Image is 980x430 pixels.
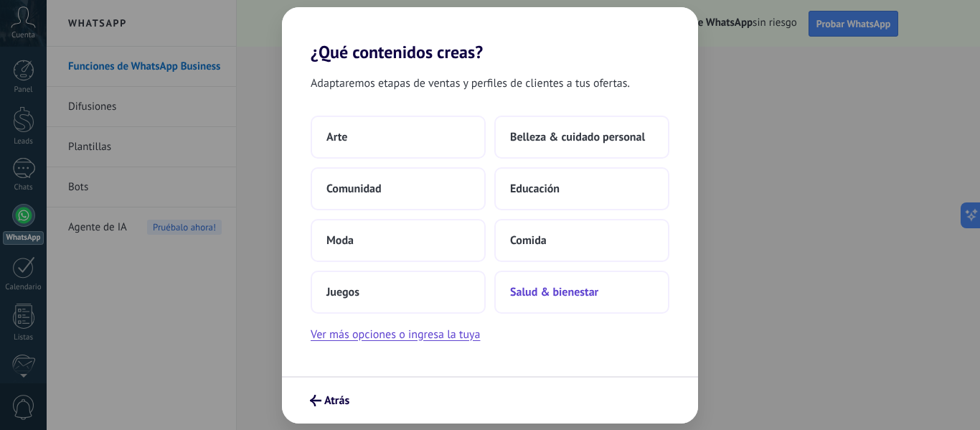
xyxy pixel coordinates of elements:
[510,182,560,196] span: Educación
[326,182,382,196] span: Comunidad
[494,219,669,262] button: Comida
[510,233,547,248] span: Comida
[510,130,645,144] span: Belleza & cuidado personal
[324,396,349,406] span: Atrás
[311,167,486,210] button: Comunidad
[494,167,669,210] button: Educación
[494,271,669,314] button: Salud & bienestar
[326,285,359,299] span: Juegos
[326,130,347,144] span: Arte
[282,7,698,62] h2: ¿Qué contenidos creas?
[311,271,486,314] button: Juegos
[326,233,354,248] span: Moda
[510,285,598,299] span: Salud & bienestar
[494,116,669,159] button: Belleza & cuidado personal
[311,116,486,159] button: Arte
[311,219,486,262] button: Moda
[303,388,356,413] button: Atrás
[311,74,630,93] span: Adaptaremos etapas de ventas y perfiles de clientes a tus ofertas.
[311,325,480,344] button: Ver más opciones o ingresa la tuya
